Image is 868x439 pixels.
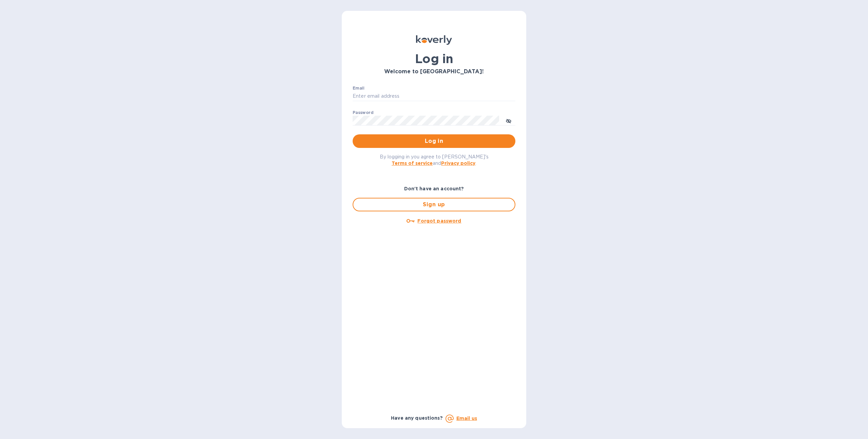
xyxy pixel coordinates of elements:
img: Koverly [416,35,452,45]
a: Terms of service [392,160,433,166]
span: By logging in you agree to [PERSON_NAME]'s and . [380,154,489,166]
label: Email [353,86,364,90]
a: Privacy policy [441,160,475,166]
button: Log in [353,134,515,148]
h3: Welcome to [GEOGRAPHIC_DATA]! [353,69,515,75]
span: Sign up [359,201,509,209]
button: toggle password visibility [502,114,515,127]
a: Email us [456,416,477,421]
h1: Log in [353,52,515,66]
u: Forgot password [417,218,461,224]
label: Password [353,111,373,115]
b: Don't have an account? [404,186,464,191]
input: Enter email address [353,91,515,101]
button: Sign up [353,198,515,211]
span: Log in [358,137,510,145]
b: Have any questions? [391,415,443,421]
